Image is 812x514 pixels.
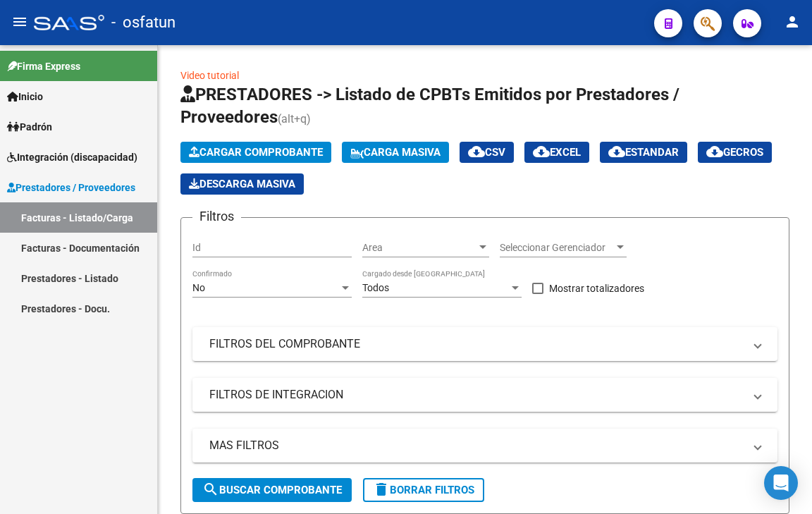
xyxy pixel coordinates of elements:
[7,59,80,74] span: Firma Express
[784,13,801,30] mat-icon: person
[111,7,176,38] span: - osfatun
[192,478,352,502] button: Buscar Comprobante
[192,282,205,293] span: No
[600,142,687,163] button: Estandar
[468,143,485,160] mat-icon: cloud_download
[706,143,723,160] mat-icon: cloud_download
[533,146,581,159] span: EXCEL
[698,142,772,163] button: Gecros
[549,280,644,297] span: Mostrar totalizadores
[189,178,295,190] span: Descarga Masiva
[533,143,550,160] mat-icon: cloud_download
[180,70,239,81] a: Video tutorial
[608,143,625,160] mat-icon: cloud_download
[7,149,137,165] span: Integración (discapacidad)
[608,146,679,159] span: Estandar
[460,142,514,163] button: CSV
[209,336,744,352] mat-panel-title: FILTROS DEL COMPROBANTE
[7,89,43,104] span: Inicio
[192,327,777,361] mat-expansion-panel-header: FILTROS DEL COMPROBANTE
[192,429,777,463] mat-expansion-panel-header: MAS FILTROS
[468,146,505,159] span: CSV
[363,478,484,502] button: Borrar Filtros
[180,173,304,195] app-download-masive: Descarga masiva de comprobantes (adjuntos)
[373,484,474,496] span: Borrar Filtros
[350,146,441,159] span: Carga Masiva
[278,112,311,126] span: (alt+q)
[373,481,390,498] mat-icon: delete
[11,13,28,30] mat-icon: menu
[180,142,331,163] button: Cargar Comprobante
[7,119,52,135] span: Padrón
[180,173,304,195] button: Descarga Masiva
[192,207,241,226] h3: Filtros
[500,242,614,254] span: Seleccionar Gerenciador
[202,481,219,498] mat-icon: search
[342,142,449,163] button: Carga Masiva
[189,146,323,159] span: Cargar Comprobante
[202,484,342,496] span: Buscar Comprobante
[209,438,744,453] mat-panel-title: MAS FILTROS
[706,146,763,159] span: Gecros
[764,466,798,500] div: Open Intercom Messenger
[524,142,589,163] button: EXCEL
[7,180,135,195] span: Prestadores / Proveedores
[209,387,744,403] mat-panel-title: FILTROS DE INTEGRACION
[192,378,777,412] mat-expansion-panel-header: FILTROS DE INTEGRACION
[180,85,679,127] span: PRESTADORES -> Listado de CPBTs Emitidos por Prestadores / Proveedores
[362,242,476,254] span: Area
[362,282,389,293] span: Todos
